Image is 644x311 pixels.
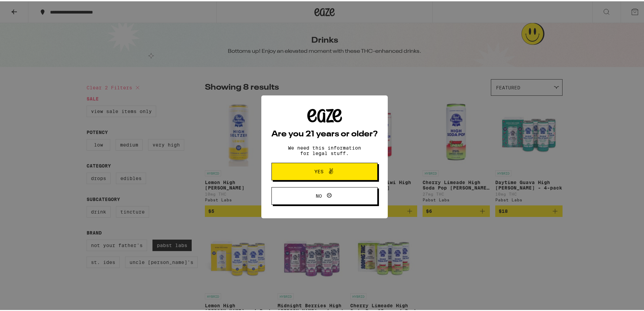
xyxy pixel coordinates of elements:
[282,144,367,155] p: We need this information for legal stuff.
[271,129,378,137] h2: Are you 21 years or older?
[316,192,322,197] span: No
[4,5,49,10] span: Hi. Need any help?
[271,186,378,203] button: No
[314,168,324,173] span: Yes
[271,161,378,179] button: Yes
